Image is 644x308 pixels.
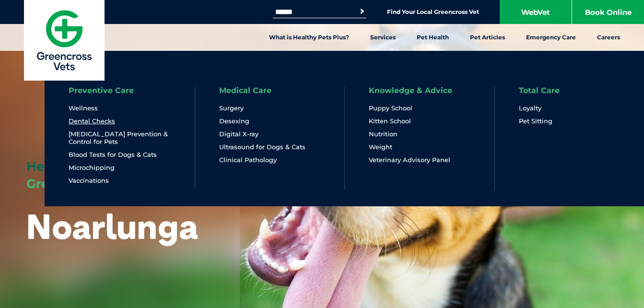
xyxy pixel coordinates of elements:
[258,24,360,51] a: What is Healthy Pets Plus?
[519,104,541,112] a: Loyalty
[69,130,171,146] a: [MEDICAL_DATA] Prevention & Control for Pets
[219,117,249,125] a: Desexing
[69,87,134,95] a: Preventive Care
[369,143,392,151] a: Weight
[219,156,277,164] a: Clinical Pathology
[369,130,398,138] a: Nutrition
[219,104,244,112] a: Surgery
[219,143,305,151] a: Ultrasound for Dogs & Cats
[519,117,552,125] a: Pet Sitting
[369,87,452,95] a: Knowledge & Advice
[387,8,479,16] a: Find Your Local Greencross Vet
[459,24,515,51] a: Pet Articles
[69,151,157,159] a: Blood Tests for Dogs & Cats
[219,87,271,95] a: Medical Care
[69,164,115,172] a: Microchipping
[357,7,367,16] button: Search
[69,177,109,185] a: Vaccinations
[26,207,198,245] h1: Noarlunga
[219,130,258,138] a: Digital X-ray
[406,24,459,51] a: Pet Health
[586,24,631,51] a: Careers
[369,104,412,112] a: Puppy School
[519,87,560,95] a: Total Care
[69,104,98,112] a: Wellness
[369,156,450,164] a: Veterinary Advisory Panel
[26,176,131,191] span: Greencross Vets
[26,159,98,174] span: Hello, from
[515,24,586,51] a: Emergency Care
[360,24,406,51] a: Services
[369,117,411,125] a: Kitten School
[69,117,115,125] a: Dental Checks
